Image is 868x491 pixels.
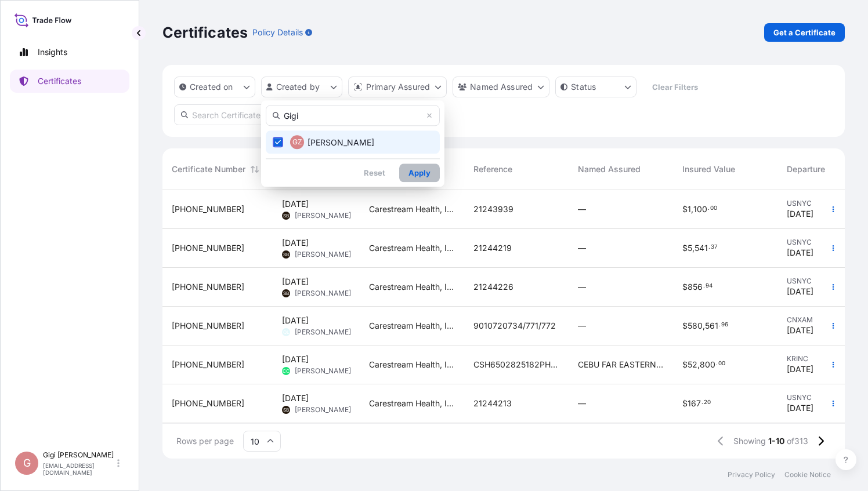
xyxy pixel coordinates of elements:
span: [PERSON_NAME] [308,137,374,148]
p: Reset [364,167,385,179]
button: Reset [355,163,395,182]
button: Apply [399,163,440,182]
div: createdBy Filter options [261,100,444,187]
div: Select Option [266,130,440,154]
button: GZ[PERSON_NAME] [266,130,440,154]
p: Apply [408,167,431,179]
input: Search team member [266,105,440,126]
span: GZ [292,136,302,148]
